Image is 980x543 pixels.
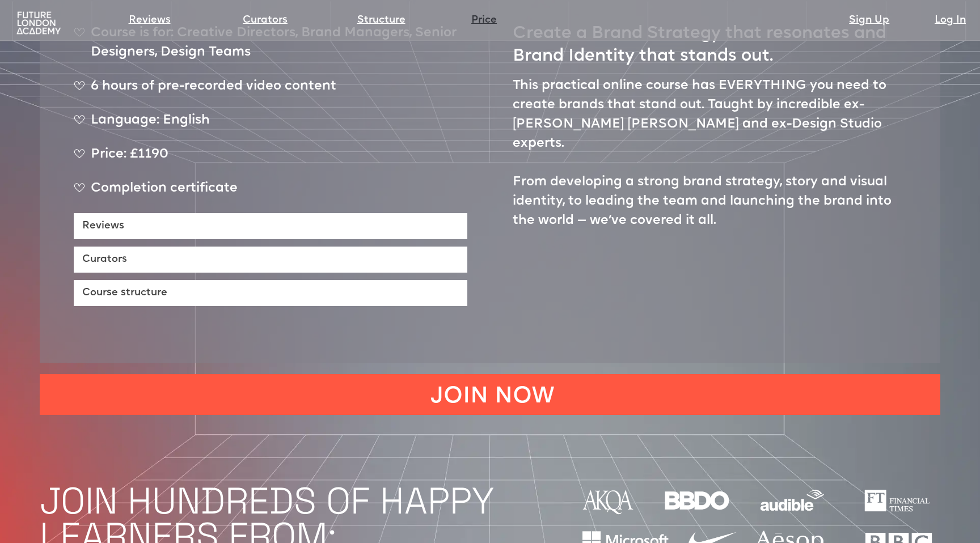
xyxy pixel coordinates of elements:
a: Curators [243,12,288,28]
div: Price: £1190 [74,145,467,173]
p: This practical online course has EVERYTHING you need to create brands that stand out. Taught by i... [513,77,906,231]
a: Structure [357,12,405,28]
a: Reviews [129,12,171,28]
a: Log In [935,12,966,28]
div: Course is for: Creative Directors, Brand Managers, Senior Designers, Design Teams [74,24,467,71]
a: Sign Up [849,12,889,28]
div: Language: English [74,111,467,139]
a: JOIN NOW [40,374,940,415]
a: Reviews [74,213,467,239]
a: Curators [74,247,467,273]
a: Course structure [74,280,467,306]
div: 6 hours of pre-recorded video content [74,77,467,105]
div: Completion certificate [74,179,467,207]
a: Price [471,12,497,28]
